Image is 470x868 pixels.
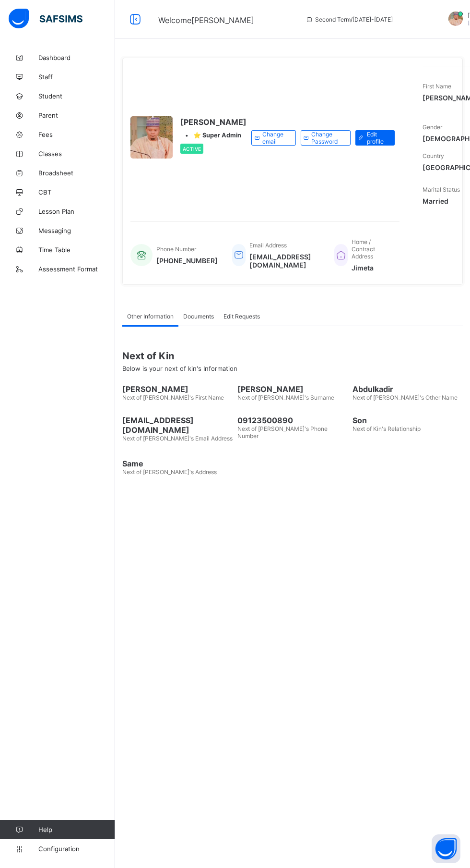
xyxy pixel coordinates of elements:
[156,257,218,265] span: [PHONE_NUMBER]
[352,264,390,272] span: Jimeta
[122,350,463,362] span: Next of Kin
[305,16,393,23] span: session/term information
[352,238,375,260] span: Home / Contract Address
[38,169,115,177] span: Broadsheet
[423,152,444,159] span: Country
[38,246,115,254] span: Time Table
[262,131,288,145] span: Change email
[122,394,224,401] span: Next of [PERSON_NAME]'s First Name
[158,15,254,25] span: Welcome [PERSON_NAME]
[122,416,233,435] span: [EMAIL_ADDRESS][DOMAIN_NAME]
[249,242,287,249] span: Email Address
[156,245,196,253] span: Phone Number
[193,132,241,139] span: ⭐ Super Admin
[9,9,82,29] img: safsims
[423,83,451,90] span: First Name
[38,265,115,273] span: Assessment Format
[183,146,201,152] span: Active
[352,384,463,394] span: Abdulkadir
[423,123,442,131] span: Gender
[38,54,115,61] span: Dashboard
[38,150,115,158] span: Classes
[237,384,348,394] span: [PERSON_NAME]
[38,73,115,81] span: Staff
[367,131,388,145] span: Edit profile
[122,365,237,372] span: Below is your next of kin's Information
[223,313,260,320] span: Edit Requests
[249,253,320,269] span: [EMAIL_ADDRESS][DOMAIN_NAME]
[38,111,115,119] span: Parent
[38,131,115,138] span: Fees
[122,384,233,394] span: [PERSON_NAME]
[311,131,343,145] span: Change Password
[180,132,247,139] div: •
[38,208,115,215] span: Lesson Plan
[237,394,334,401] span: Next of [PERSON_NAME]'s Surname
[352,425,421,432] span: Next of Kin's Relationship
[122,468,217,476] span: Next of [PERSON_NAME]'s Address
[122,435,233,442] span: Next of [PERSON_NAME]'s Email Address
[237,425,328,440] span: Next of [PERSON_NAME]'s Phone Number
[180,117,247,127] span: [PERSON_NAME]
[38,92,115,100] span: Student
[122,459,233,468] span: Same
[237,416,348,425] span: 09123500890
[423,186,460,193] span: Marital Status
[352,394,458,401] span: Next of [PERSON_NAME]'s Other Name
[352,416,463,425] span: Son
[38,845,115,853] span: Configuration
[183,313,214,320] span: Documents
[38,227,115,234] span: Messaging
[38,188,115,196] span: CBT
[38,826,115,833] span: Help
[432,834,460,863] button: Open asap
[127,313,174,320] span: Other Information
